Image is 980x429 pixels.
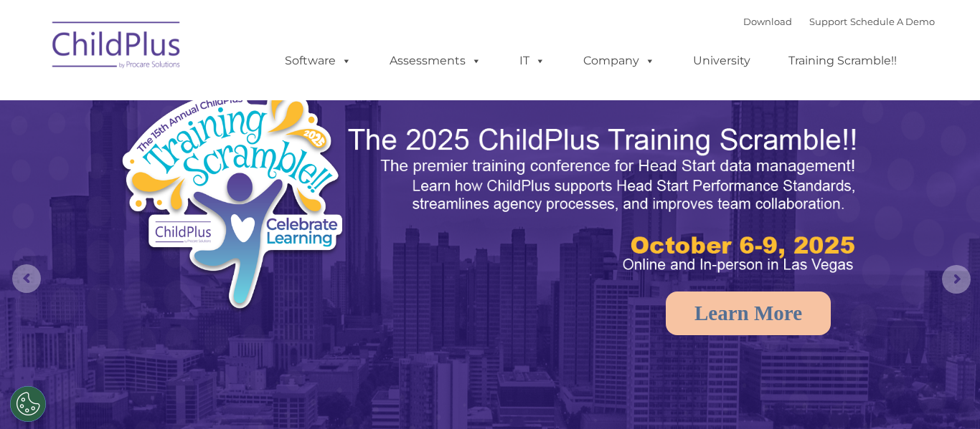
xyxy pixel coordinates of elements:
font: | [743,16,935,27]
a: Schedule A Demo [850,16,935,27]
img: ChildPlus by Procare Solutions [45,11,189,83]
a: Assessments [375,47,496,75]
a: IT [505,47,560,75]
a: Training Scramble!! [774,47,911,75]
a: Company [569,47,669,75]
a: Learn More [666,291,831,335]
a: Support [809,16,847,27]
button: Cookies Settings [10,386,46,422]
a: Software [270,47,366,75]
a: Download [743,16,792,27]
a: University [679,47,765,75]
